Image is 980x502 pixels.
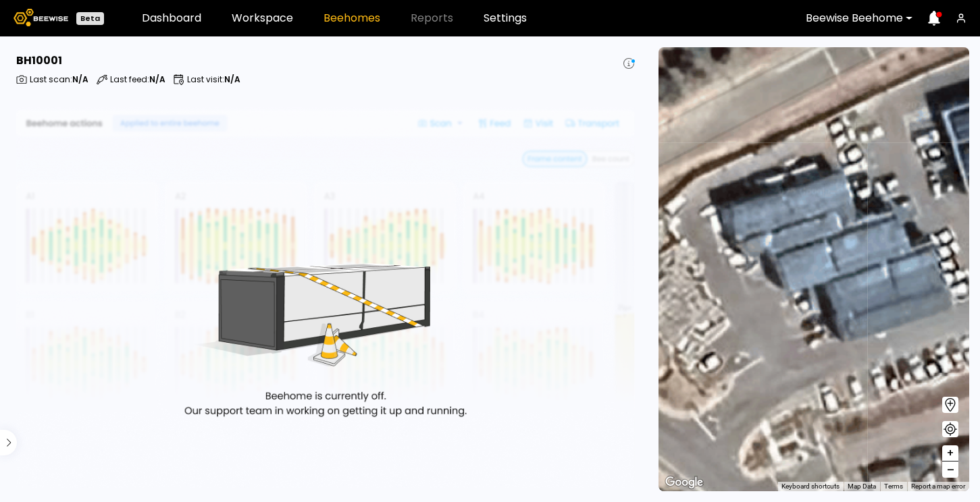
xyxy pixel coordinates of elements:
span: Reports [411,13,453,24]
img: Beewise logo [14,9,68,26]
span: – [947,462,954,478]
button: + [942,445,958,462]
div: Beta [76,12,104,25]
button: – [942,462,958,478]
p: Last visit : [187,76,240,84]
b: N/A [224,74,240,85]
img: Empty State [16,107,637,488]
h3: BH 10001 [16,55,62,66]
a: Report a map error [911,482,965,490]
button: Keyboard shortcuts [781,482,840,491]
a: Dashboard [142,13,201,24]
a: Beehomes [324,13,380,24]
a: Workspace [232,13,293,24]
p: Last scan : [30,76,88,84]
button: Map Data [848,482,876,491]
span: + [946,445,954,462]
a: Open this area in Google Maps (opens a new window) [662,474,706,491]
img: Google [662,474,706,491]
p: Last feed : [110,76,165,84]
a: Terms (opens in new tab) [884,482,903,490]
b: N/A [72,74,88,85]
a: Settings [484,13,527,24]
b: N/A [149,74,165,85]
